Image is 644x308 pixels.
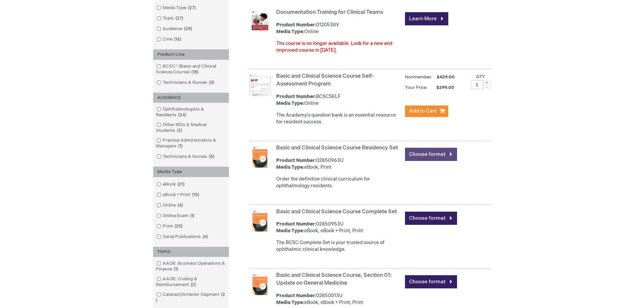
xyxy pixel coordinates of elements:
[172,266,180,272] span: 1
[276,164,304,170] strong: Media Type:
[189,282,198,287] span: 2
[276,93,402,107] div: BCSCSELF Online
[155,213,197,219] a: Online Exam1
[276,157,402,171] div: 02850963U eBook, Print
[155,153,217,160] a: Technicians & Nurses5
[405,105,448,117] button: Add to Cart
[155,5,198,11] a: Media Type27
[155,192,202,198] a: eBook + Print15
[207,80,216,85] span: 3
[155,276,227,288] a: AAOE: Coding & Reimbursement2
[436,74,456,80] span: $429.00
[276,112,402,125] div: The Academy's question bank is an essential resource for resident success.
[249,274,271,295] img: Basic and Clinical Science Course, Section 01: Update on General Medicine
[190,192,201,197] span: 15
[175,128,184,133] span: 2
[155,15,186,22] a: Topic27
[155,291,227,304] a: Cataract/Anterior Segment2
[276,158,316,163] strong: Product Number:
[188,213,196,218] span: 1
[155,260,227,273] a: AAOE: Business Operations & Finance1
[155,202,186,209] a: Online4
[276,22,402,35] div: 0120538V Online
[276,209,397,215] a: Basic and Clinical Science Course Complete Set
[276,300,304,305] strong: Media Type:
[276,9,383,16] a: Documentation Training for Clinical Teams
[173,223,184,229] span: 25
[155,181,187,188] a: eBook21
[276,293,316,299] strong: Product Number:
[172,37,183,42] span: 16
[176,143,184,149] span: 1
[276,29,304,34] strong: Media Type:
[405,12,448,25] a: Learn More
[155,137,227,149] a: Practice Administrators & Managers1
[405,85,428,90] strong: Your Price:
[476,74,485,79] label: Qty
[249,10,271,32] img: Documentation Training for Clinical Teams
[155,26,195,32] a: Audience28
[155,106,227,118] a: Ophthalmologists & Residents24
[405,275,457,288] a: Choose format
[276,94,316,99] strong: Product Number:
[155,223,185,230] a: Print25
[276,221,316,227] strong: Product Number:
[249,146,271,168] img: Basic and Clinical Science Course Residency Set
[155,36,184,43] a: Cme16
[201,234,210,239] span: 4
[186,5,197,10] span: 27
[276,100,304,106] strong: Media Type:
[249,210,271,232] img: Basic and Clinical Science Course Complete Set
[207,154,216,159] span: 5
[405,212,457,225] a: Choose format
[471,80,483,89] input: Qty
[276,145,398,151] a: Basic and Clinical Science Course Residency Set
[156,292,225,303] span: 2
[153,49,229,60] div: Product Line
[155,63,227,75] a: BCSC® (Basic and Clinical Science Course)18
[153,167,229,177] div: Media Type
[190,69,200,75] span: 18
[182,26,194,31] span: 28
[405,73,432,81] strong: Nonmember:
[429,85,455,90] span: $299.00
[155,122,227,134] a: Other MDs & Medical Students2
[276,239,402,253] div: The BCSC Complete Set is your trusted source of ophthalmic clinical knowledge.
[174,16,185,21] span: 27
[276,73,374,87] a: Basic and Clinical Science Course Self-Assessment Program
[276,228,304,234] strong: Media Type:
[155,234,211,240] a: Serial Publications4
[153,93,229,103] div: AUDIENCE
[409,108,437,114] span: Add to Cart
[176,112,188,118] span: 24
[405,148,457,161] a: Choose format
[276,22,316,28] strong: Product Number:
[155,79,217,86] a: Technicians & Nurses3
[176,203,185,208] span: 4
[249,74,271,96] img: Basic and Clinical Science Course Self-Assessment Program
[153,247,229,257] div: TOPIC
[276,221,402,234] div: 02850953U eBook, eBook + Print, Print
[276,176,402,189] div: Order the definitive clinical curriculum for ophthalmology residents.
[276,292,402,306] div: 02850013U eBook, eBook + Print, Print
[276,272,391,286] a: Basic and Clinical Science Course, Section 01: Update on General Medicine
[176,182,186,187] span: 21
[276,41,392,53] font: Ths course is no longer available. Look for a new and improved course in [DATE].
